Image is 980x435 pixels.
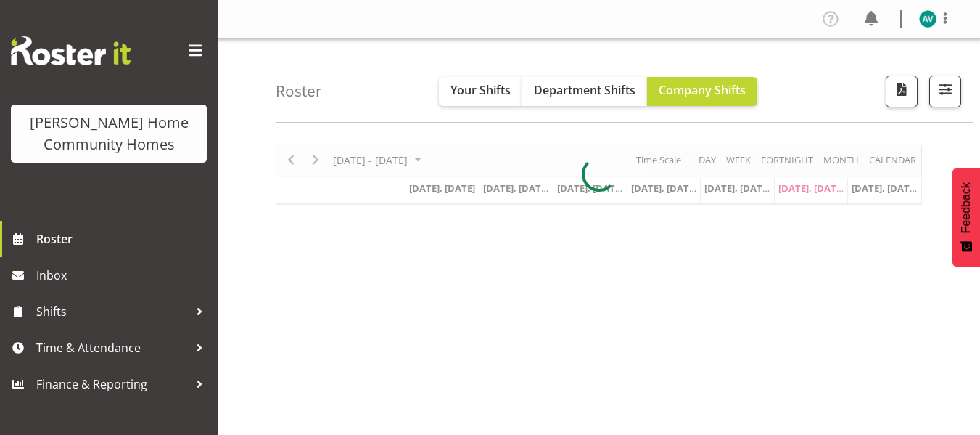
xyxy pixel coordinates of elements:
button: Feedback - Show survey [952,168,980,267]
span: Your Shifts [450,82,511,98]
span: Department Shifts [534,82,635,98]
span: Inbox [36,264,210,286]
img: asiasiga-vili8528.jpg [919,10,936,28]
h4: Roster [276,83,322,99]
div: [PERSON_NAME] Home Community Homes [25,112,192,155]
span: Feedback [960,182,973,233]
span: Shifts [36,301,189,322]
span: Time & Attendance [36,337,189,359]
span: Roster [36,228,210,250]
img: Rosterit website logo [11,36,131,65]
span: Finance & Reporting [36,373,189,395]
button: Download a PDF of the roster according to the set date range. [886,76,918,107]
button: Company Shifts [647,77,757,106]
span: Company Shifts [659,82,746,98]
button: Filter Shifts [929,76,961,107]
button: Department Shifts [522,77,647,106]
button: Your Shifts [439,77,522,106]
